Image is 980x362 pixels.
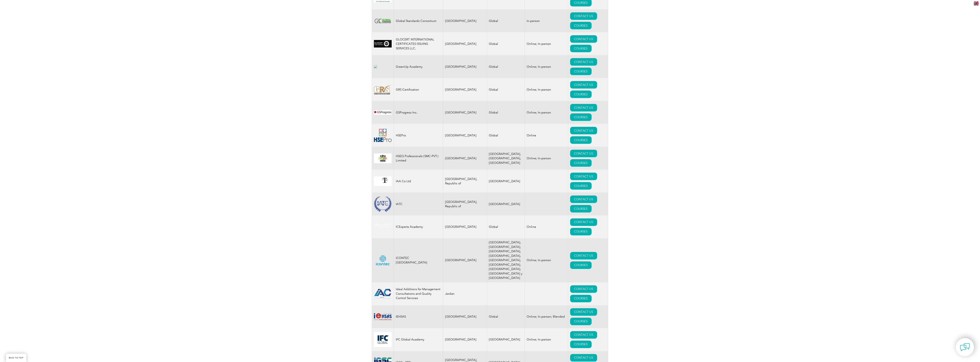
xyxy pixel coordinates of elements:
[6,354,26,362] a: BACK TO TOP
[374,85,392,95] img: 7f517d0d-f5a0-ea11-a812-000d3ae11abd%20-logo.png
[443,101,487,124] td: [GEOGRAPHIC_DATA]
[570,219,597,226] a: CONTACT US
[374,16,392,26] img: 49030bbf-2278-ea11-a811-000d3ae11abd-logo.png
[394,55,443,78] td: GreenUp Academy
[487,147,525,170] td: [GEOGRAPHIC_DATA], [GEOGRAPHIC_DATA], [GEOGRAPHIC_DATA]
[374,253,392,268] img: 5b8de961-c2d1-ee11-9079-00224893a058-logo.png
[570,127,597,134] a: CONTACT US
[570,196,597,203] a: CONTACT US
[374,312,392,322] img: d1ae17d9-8e6d-ee11-9ae6-000d3ae1a86f-logo.png
[374,176,392,186] img: f32924ac-d9bc-ea11-a814-000d3a79823d-logo.jpg
[525,55,568,78] td: Online; In-person
[487,124,525,147] td: Global
[570,308,597,316] a: CONTACT US
[570,12,597,20] a: CONTACT US
[487,9,525,32] td: Global
[570,22,592,29] a: COURSES
[443,238,487,282] td: [GEOGRAPHIC_DATA]
[374,197,392,212] img: ba650c19-93cf-ea11-a813-000d3a79722d-logo.png
[570,341,592,348] a: COURSES
[443,147,487,170] td: [GEOGRAPHIC_DATA]
[487,55,525,78] td: Global
[525,305,568,328] td: Online; In-person; Blended
[394,78,443,101] td: GRS Certification
[487,305,525,328] td: Global
[394,193,443,216] td: IATC
[487,32,525,55] td: Global
[570,150,597,157] a: CONTACT US
[570,295,592,302] a: COURSES
[487,170,525,193] td: [GEOGRAPHIC_DATA]
[570,318,592,325] a: COURSES
[570,173,597,180] a: CONTACT US
[487,78,525,101] td: Global
[394,238,443,282] td: ICONTEC [GEOGRAPHIC_DATA]
[443,55,487,78] td: [GEOGRAPHIC_DATA]
[374,332,392,347] img: 272251ff-6c35-eb11-a813-000d3a79722d-logo.jpg
[394,328,443,351] td: IFC Global Academy
[443,170,487,193] td: [GEOGRAPHIC_DATA], Republic of
[443,78,487,101] td: [GEOGRAPHIC_DATA]
[394,32,443,55] td: GLOCERT INTERNATIONAL CERTIFICATES ISSUING SERVICES LLC.
[487,101,525,124] td: Global
[525,78,568,101] td: Online; In-person
[374,289,392,299] img: 7a07f6e2-58b0-ef11-b8e8-7c1e522b2592-logo.png
[570,354,597,362] a: CONTACT US
[525,32,568,55] td: Online; In-person
[525,9,568,32] td: In-person
[443,282,487,305] td: Jordan
[487,193,525,216] td: [GEOGRAPHIC_DATA]
[570,35,597,43] a: CONTACT US
[374,65,392,68] img: 62d0ecee-e7b0-ea11-a812-000d3ae11abd-logo.jpg
[570,252,597,260] a: CONTACT US
[570,228,592,235] a: COURSES
[443,328,487,351] td: [GEOGRAPHIC_DATA]
[443,32,487,55] td: [GEOGRAPHIC_DATA]
[487,328,525,351] td: [GEOGRAPHIC_DATA]
[570,81,597,89] a: CONTACT US
[570,58,597,66] a: CONTACT US
[374,154,392,163] img: 0aa6851b-16fe-ed11-8f6c-00224814fd52-logo.png
[443,193,487,216] td: [GEOGRAPHIC_DATA], Republic of
[525,101,568,124] td: Online; In-person
[443,216,487,238] td: [GEOGRAPHIC_DATA]
[374,108,392,117] img: e024547b-a6e0-e911-a812-000d3a795b83-logo.png
[394,305,443,328] td: IEHSAS
[487,216,525,238] td: Global
[374,40,392,48] img: a6c54987-dab0-ea11-a812-000d3ae11abd-logo.png
[443,124,487,147] td: [GEOGRAPHIC_DATA]
[443,305,487,328] td: [GEOGRAPHIC_DATA]
[570,104,597,112] a: CONTACT US
[570,205,592,213] a: COURSES
[525,238,568,282] td: Online; In-person
[570,113,592,121] a: COURSES
[394,101,443,124] td: GSProgress Inc.
[570,68,592,75] a: COURSES
[525,124,568,147] td: Online
[960,342,970,352] img: contact-chat.png
[443,9,487,32] td: [GEOGRAPHIC_DATA]
[570,45,592,52] a: COURSES
[570,182,592,190] a: COURSES
[525,216,568,238] td: Online
[374,222,392,232] img: 2bff5172-5738-eb11-a813-000d3a79722d-logo.png
[570,91,592,98] a: COURSES
[570,159,592,167] a: COURSES
[525,328,568,351] td: Online; In-person
[487,238,525,282] td: [GEOGRAPHIC_DATA], [GEOGRAPHIC_DATA], [GEOGRAPHIC_DATA], [GEOGRAPHIC_DATA], [GEOGRAPHIC_DATA], [G...
[570,262,592,269] a: COURSES
[394,9,443,32] td: Global Standards Consortium
[570,285,597,293] a: CONTACT US
[374,129,392,142] img: f6e75cc3-d4c2-ea11-a812-000d3a79722d-logo.png
[394,147,443,170] td: HSEQ Professionals (SMC-PVT.) Limited
[974,2,979,5] img: en
[394,124,443,147] td: HSEPro
[394,216,443,238] td: ICExperts Academy
[570,136,592,144] a: COURSES
[394,170,443,193] td: IAA Co Ltd
[525,147,568,170] td: Online; In-person
[394,282,443,305] td: Ideal Additions for Management Consultations and Quality Control Services
[570,331,597,339] a: CONTACT US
